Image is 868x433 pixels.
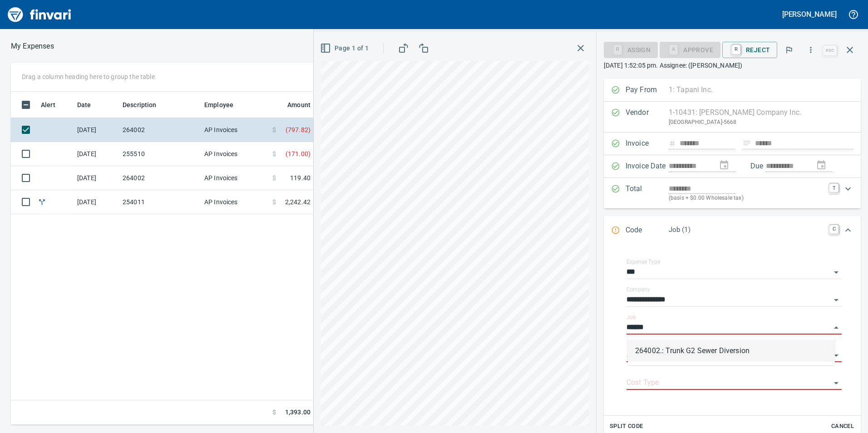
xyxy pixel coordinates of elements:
[830,377,843,389] button: Open
[272,125,276,134] span: $
[628,340,835,362] li: 264002.: Trunk G2 Sewer Diversion
[780,7,839,21] button: [PERSON_NAME]
[123,99,157,110] span: Description
[201,166,269,190] td: AP Invoices
[830,266,843,279] button: Open
[669,225,824,235] p: Job (1)
[286,125,311,134] span: ( 797.82 )
[201,118,269,142] td: AP Invoices
[41,99,55,110] span: Alert
[830,294,843,306] button: Open
[74,166,119,190] td: [DATE]
[604,178,861,208] div: Expand
[77,99,91,110] span: Date
[823,45,837,55] a: esc
[801,40,821,60] button: More
[782,10,837,19] h5: [PERSON_NAME]
[11,41,54,52] p: My Expenses
[119,118,201,142] td: 264002
[604,216,861,246] div: Expand
[74,118,119,142] td: [DATE]
[829,183,838,192] a: T
[74,190,119,214] td: [DATE]
[626,315,636,320] label: Job
[204,99,233,110] span: Employee
[123,99,168,110] span: Description
[5,4,74,25] img: Finvari
[830,321,843,334] button: Close
[272,408,276,417] span: $
[41,99,67,110] span: Alert
[11,41,54,52] nav: breadcrumb
[669,194,824,203] p: (basis + $0.00 Wholesale tax)
[276,99,311,110] span: Amount
[272,197,276,207] span: $
[732,44,740,54] a: R
[272,173,276,182] span: $
[201,142,269,166] td: AP Invoices
[821,39,861,61] span: Close invoice
[660,45,720,53] div: Job required
[37,199,47,205] span: Split transaction
[74,142,119,166] td: [DATE]
[285,197,311,207] span: 2,242.42
[119,166,201,190] td: 264002
[604,45,658,53] div: Assign
[318,40,372,57] button: Page 1 of 1
[626,183,669,203] p: Total
[22,72,155,81] p: Drag a column heading here to group the table
[722,42,777,58] button: RReject
[290,173,311,182] span: 119.40
[322,43,369,54] span: Page 1 of 1
[829,225,838,234] a: C
[204,99,245,110] span: Employee
[830,421,855,432] span: Cancel
[779,40,799,60] button: Flag
[604,61,861,70] p: [DATE] 1:52:05 pm. Assignee: ([PERSON_NAME])
[119,190,201,214] td: 254011
[610,421,643,432] span: Split Code
[77,99,103,110] span: Date
[626,225,669,236] p: Code
[119,142,201,166] td: 255510
[201,190,269,214] td: AP Invoices
[730,42,770,58] span: Reject
[287,99,311,110] span: Amount
[285,408,311,417] span: 1,393.00
[626,259,660,265] label: Expense Type
[286,149,311,158] span: ( 171.00 )
[626,287,650,292] label: Company
[272,149,276,158] span: $
[830,349,843,362] button: Open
